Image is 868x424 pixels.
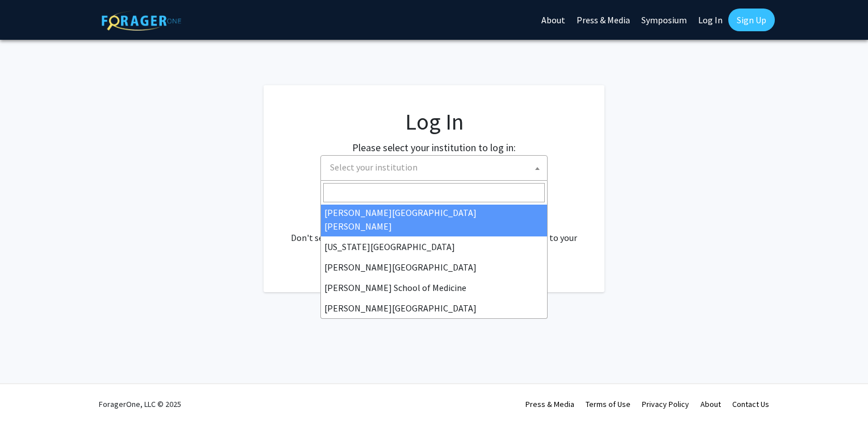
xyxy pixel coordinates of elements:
[286,108,582,135] h1: Log In
[320,155,548,181] span: Select your institution
[321,236,547,257] li: [US_STATE][GEOGRAPHIC_DATA]
[700,399,721,409] a: About
[321,257,547,277] li: [PERSON_NAME][GEOGRAPHIC_DATA]
[102,11,181,31] img: ForagerOne Logo
[325,156,547,179] span: Select your institution
[323,183,545,202] input: Search
[99,384,181,424] div: ForagerOne, LLC © 2025
[321,277,547,298] li: [PERSON_NAME] School of Medicine
[9,373,48,415] iframe: Chat
[352,140,516,155] label: Please select your institution to log in:
[728,9,775,31] a: Sign Up
[321,202,547,236] li: [PERSON_NAME][GEOGRAPHIC_DATA][PERSON_NAME]
[732,399,769,409] a: Contact Us
[286,203,582,258] div: No account? . Don't see your institution? about bringing ForagerOne to your institution.
[321,298,547,318] li: [PERSON_NAME][GEOGRAPHIC_DATA]
[586,399,631,409] a: Terms of Use
[330,161,418,173] span: Select your institution
[525,399,574,409] a: Press & Media
[642,399,689,409] a: Privacy Policy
